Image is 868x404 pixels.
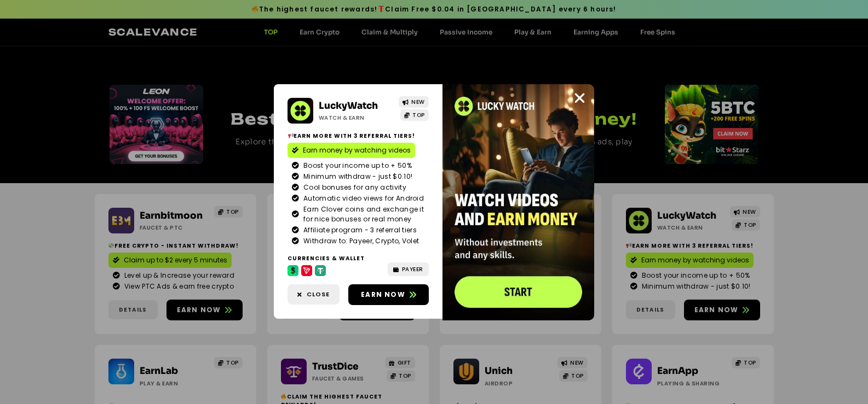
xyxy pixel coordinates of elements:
[411,98,425,106] span: NEW
[288,133,294,138] img: 📢
[412,111,425,119] span: TOP
[307,290,330,299] span: Close
[288,284,340,305] a: Close
[301,204,424,224] span: Earn Clover coins and exchange it for nice bonuses or real money
[301,183,406,192] span: Cool bonuses for any activity
[301,172,412,181] span: Minimum withdraw - just $0.10!
[400,109,429,121] a: TOP
[301,225,417,235] span: Affiliate program - 3 referral tiers
[348,284,429,305] a: Earn now
[402,265,423,273] span: PAYEER
[303,145,411,155] span: Earn money by watching videos
[319,100,378,112] a: LuckyWatch
[301,236,419,246] span: Withdraw to: Payeer, Crypto, Volet
[301,161,412,171] span: Boost your income up to + 50%
[399,96,429,108] a: NEW
[288,254,429,262] h2: Currencies & Wallet
[388,262,429,276] a: PAYEER
[301,194,424,203] span: Automatic video views for Android
[319,114,391,122] h2: Watch & Earn
[361,290,405,300] span: Earn now
[288,143,415,158] a: Earn money by watching videos
[288,132,429,140] h2: Earn more with 3 referral Tiers!
[573,91,587,105] a: Close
